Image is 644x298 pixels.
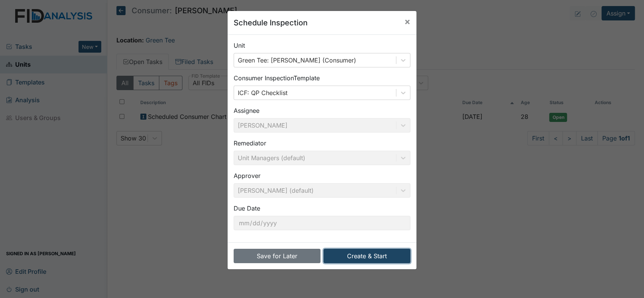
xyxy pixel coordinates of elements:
[234,106,259,115] label: Assignee
[234,171,261,180] label: Approver
[398,11,416,32] button: Close
[238,88,287,97] div: ICF: QP Checklist
[404,16,410,27] span: ×
[234,249,320,263] button: Save for Later
[238,56,356,65] div: Green Tee: [PERSON_NAME] (Consumer)
[234,139,266,148] label: Remediator
[234,73,320,83] label: Consumer Inspection Template
[234,204,260,213] label: Due Date
[234,41,245,50] label: Unit
[234,17,308,28] h5: Schedule Inspection
[324,249,410,263] button: Create & Start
